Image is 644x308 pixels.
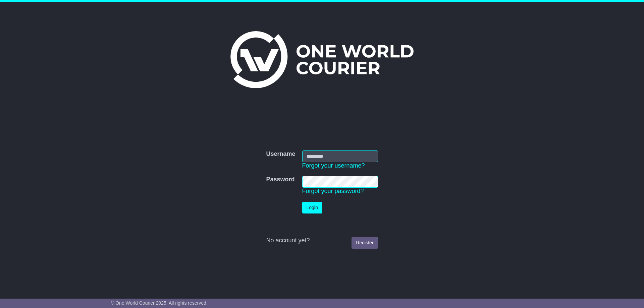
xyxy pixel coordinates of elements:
button: Login [302,202,322,213]
a: Forgot your password? [302,188,364,194]
span: © One World Courier 2025. All rights reserved. [111,300,208,306]
a: Register [352,237,378,249]
label: Password [266,176,294,183]
a: Forgot your username? [302,162,365,169]
label: Username [266,150,295,158]
div: No account yet? [266,237,378,244]
img: One World [230,31,414,88]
